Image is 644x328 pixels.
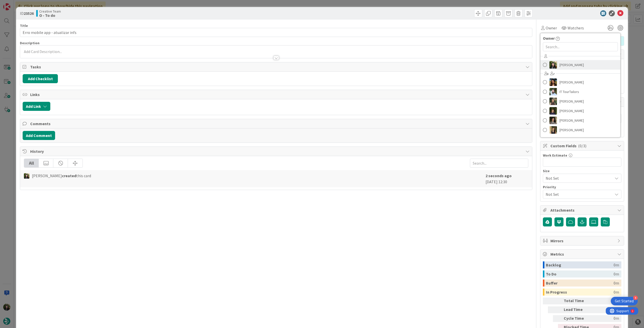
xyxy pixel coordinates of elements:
[546,289,614,296] div: In Progress
[470,159,528,168] input: Search...
[486,173,512,178] b: 2 seconds ago
[550,238,615,244] span: Mirrors
[559,107,584,115] span: [PERSON_NAME]
[568,25,584,31] span: Watchers
[564,315,591,322] div: Cycle Time
[20,10,34,16] span: ID
[20,23,28,28] label: Title
[549,78,557,86] img: DR
[11,1,23,7] span: Support
[23,131,55,140] button: Add Comment
[543,185,621,189] div: Priority
[559,126,584,134] span: [PERSON_NAME]
[30,121,523,127] span: Comments
[633,296,638,300] div: 4
[486,173,528,185] div: [DATE] 12:30
[611,297,638,305] div: Open Get Started checklist, remaining modules: 4
[26,2,27,6] div: 1
[593,315,619,322] div: 0m
[540,87,620,97] a: ITIT TourTailors
[39,13,61,17] b: O - To do
[550,207,615,213] span: Attachments
[20,41,39,45] span: Description
[614,270,619,277] div: 0m
[39,9,61,13] span: Creative Team
[559,98,584,105] span: [PERSON_NAME]
[549,126,557,134] img: SP
[546,270,614,277] div: To Do
[559,78,584,86] span: [PERSON_NAME]
[549,98,557,105] img: IG
[543,35,555,41] span: Owner
[23,74,58,83] button: Add Checklist
[24,159,39,167] div: All
[543,153,567,158] label: Work Estimate
[614,261,619,268] div: 0m
[30,64,523,70] span: Tasks
[540,97,620,106] a: IG[PERSON_NAME]
[559,61,584,69] span: [PERSON_NAME]
[550,143,615,149] span: Custom Fields
[24,11,34,16] b: 23526
[550,251,615,257] span: Metrics
[549,61,557,69] img: BC
[546,175,610,182] span: Not Set
[564,298,591,304] div: Total Time
[564,306,591,313] div: Lead Time
[615,299,634,304] div: Get Started
[614,289,619,296] div: 0m
[546,279,614,287] div: Buffer
[30,91,523,98] span: Links
[20,28,532,37] input: type card name here...
[540,77,620,87] a: DR[PERSON_NAME]
[62,173,76,178] b: created
[559,88,579,96] span: IT TourTailors
[543,169,621,173] div: Size
[559,117,584,124] span: [PERSON_NAME]
[546,25,557,31] span: Owner
[546,261,614,268] div: Backlog
[593,298,619,304] div: 0m
[549,88,557,96] img: IT
[543,42,618,51] input: Search...
[23,102,50,111] button: Add Link
[540,125,620,135] a: SP[PERSON_NAME]
[32,173,91,179] span: [PERSON_NAME] this card
[540,60,620,70] a: BC[PERSON_NAME]
[540,116,620,125] a: MS[PERSON_NAME]
[614,279,619,287] div: 0m
[578,143,586,148] span: ( 0/3 )
[30,148,523,154] span: History
[24,173,29,179] img: BC
[549,107,557,115] img: MC
[546,191,610,198] span: Not Set
[540,106,620,116] a: MC[PERSON_NAME]
[593,306,619,313] div: 0m
[549,117,557,124] img: MS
